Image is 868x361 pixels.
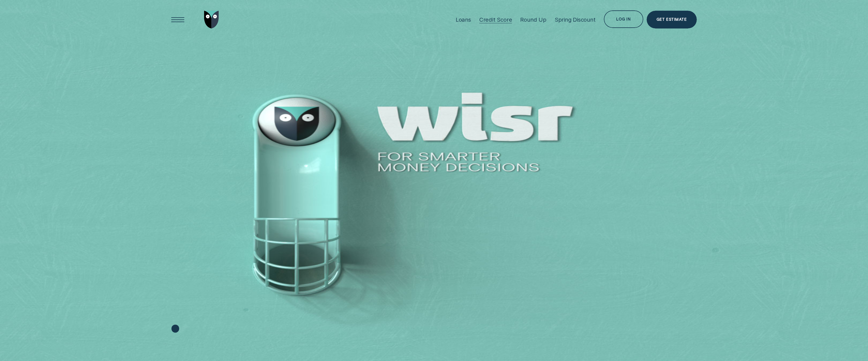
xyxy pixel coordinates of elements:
div: Loans [456,16,471,23]
a: Get Estimate [647,11,697,28]
img: Wisr [204,11,219,28]
div: Credit Score [479,16,512,23]
button: Log in [604,10,643,28]
button: Open Menu [169,11,187,28]
div: Round Up [520,16,546,23]
div: Spring Discount [555,16,596,23]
